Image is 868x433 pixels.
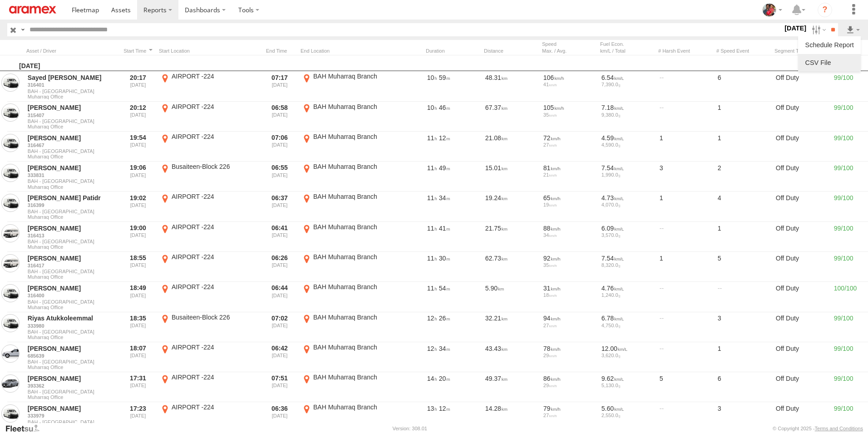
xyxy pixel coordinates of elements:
[602,404,653,413] div: 5.60
[427,194,437,202] span: 11
[1,74,20,92] a: View Asset in Asset Management
[439,315,450,322] span: 26
[313,403,399,411] div: BAH Muharraq Branch
[28,74,116,82] a: Sayed [PERSON_NAME]
[313,373,399,381] div: BAH Muharraq Branch
[301,192,400,221] label: Click to View Event Location
[602,202,653,207] div: 4,070.0
[28,142,116,148] a: 316467
[774,72,829,100] div: Off Duty
[774,343,829,371] div: Off Duty
[28,194,116,202] a: [PERSON_NAME] Patidr
[313,253,399,261] div: BAH Muharraq Branch
[716,162,771,191] div: 2
[439,194,450,202] span: 34
[28,374,116,383] a: [PERSON_NAME]
[716,313,771,341] div: 3
[313,133,399,141] div: BAH Muharraq Branch
[774,403,829,431] div: Off Duty
[543,344,595,353] div: 78
[172,162,257,171] div: Busaiteen-Block 226
[602,172,653,177] div: 1,990.0
[301,283,400,311] label: Click to View Event Location
[172,103,257,111] div: AIRPORT -224
[427,345,437,352] span: 12
[1,284,20,302] a: View Asset in Asset Management
[121,162,155,191] div: Entered prior to selected date range
[159,313,259,341] label: Click to View Event Location
[543,194,595,202] div: 65
[602,292,653,298] div: 1,240.0
[543,383,595,388] div: 29
[301,223,400,251] label: Click to View Event Location
[716,192,771,221] div: 4
[172,283,257,291] div: AIRPORT -224
[716,72,771,100] div: 6
[427,315,437,322] span: 12
[159,133,259,161] label: Click to View Event Location
[602,194,653,202] div: 4.73
[543,292,595,298] div: 18
[439,345,450,352] span: 34
[28,82,116,88] a: 316401
[439,375,450,382] span: 20
[543,262,595,268] div: 35
[602,82,653,87] div: 7,390.0
[301,253,400,281] label: Click to View Event Location
[28,353,116,359] a: 685639
[28,284,116,292] a: [PERSON_NAME]
[484,313,538,341] div: 32.21
[313,192,399,201] div: BAH Muharraq Branch
[172,72,257,80] div: AIRPORT -224
[301,403,400,431] label: Click to View Event Location
[716,133,771,161] div: 1
[159,253,259,281] label: Click to View Event Location
[28,344,116,353] a: [PERSON_NAME]
[121,192,155,221] div: Entered prior to selected date range
[439,134,450,142] span: 12
[818,3,832,17] i: ?
[159,343,259,371] label: Click to View Event Location
[159,283,259,311] label: Click to View Event Location
[28,389,116,394] span: BAH - [GEOGRAPHIC_DATA]
[602,413,653,418] div: 2,550.0
[262,373,297,401] div: Exited after selected date range
[301,162,400,191] label: Click to View Event Location
[313,162,399,171] div: BAH Muharraq Branch
[313,72,399,80] div: BAH Muharraq Branch
[1,254,20,272] a: View Asset in Asset Management
[28,154,116,159] span: Filter Results to this Group
[28,244,116,250] span: Filter Results to this Group
[262,103,297,131] div: Exited after selected date range
[543,172,595,177] div: 21
[484,283,538,311] div: 5.90
[28,364,116,370] span: Filter Results to this Group
[759,3,785,17] div: Moncy Varghese
[439,164,450,172] span: 49
[28,148,116,154] span: BAH - [GEOGRAPHIC_DATA]
[172,192,257,201] div: AIRPORT -224
[121,313,155,341] div: Entered prior to selected date range
[658,373,713,401] div: 5
[262,48,297,54] div: Click to Sort
[808,23,828,36] label: Search Filter Options
[28,305,116,310] span: Filter Results to this Group
[172,253,257,261] div: AIRPORT -224
[159,72,259,100] label: Click to View Event Location
[602,254,653,262] div: 7.54
[658,253,713,281] div: 1
[121,103,155,131] div: Entered prior to selected date range
[543,232,595,238] div: 34
[159,192,259,221] label: Click to View Event Location
[313,313,399,321] div: BAH Muharraq Branch
[439,255,450,262] span: 30
[121,48,155,54] div: Click to Sort
[774,253,829,281] div: Off Duty
[159,162,259,191] label: Click to View Event Location
[28,214,116,220] span: Filter Results to this Group
[172,373,257,381] div: AIRPORT -224
[121,403,155,431] div: Entered prior to selected date range
[172,313,257,321] div: Busaiteen-Block 226
[716,253,771,281] div: 5
[172,223,257,231] div: AIRPORT -224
